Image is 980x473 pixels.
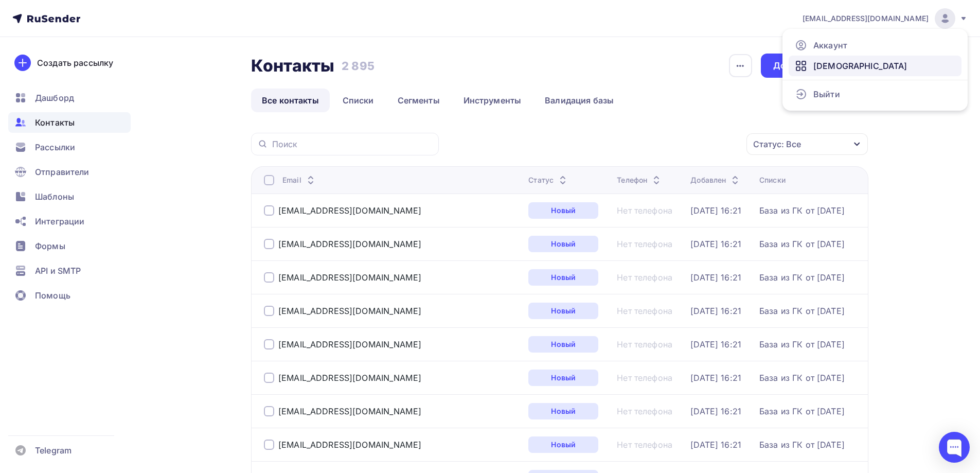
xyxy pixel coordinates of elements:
span: Telegram [35,444,72,457]
a: [DATE] 16:21 [690,406,741,416]
a: [EMAIL_ADDRESS][DOMAIN_NAME] [803,8,968,29]
a: Нет телефона [617,239,672,249]
a: Нет телефона [617,339,672,349]
a: [EMAIL_ADDRESS][DOMAIN_NAME] [278,239,421,249]
a: База из ГК от [DATE] [759,272,845,283]
a: База из ГК от [DATE] [759,373,845,383]
ul: [EMAIL_ADDRESS][DOMAIN_NAME] [782,29,968,111]
a: База из ГК от [DATE] [759,205,845,216]
a: Валидация базы [534,89,625,112]
a: База из ГК от [DATE] [759,406,845,416]
a: [EMAIL_ADDRESS][DOMAIN_NAME] [278,205,421,216]
div: Статус: Все [753,138,801,150]
span: Выйти [813,88,840,100]
a: Формы [8,236,131,256]
span: Помощь [35,289,70,302]
span: Интеграции [35,215,84,227]
a: Новый [528,370,598,386]
a: [EMAIL_ADDRESS][DOMAIN_NAME] [278,306,421,316]
h3: 2 895 [342,59,375,73]
div: Списки [759,175,786,185]
a: [DATE] 16:21 [690,239,741,249]
a: Нет телефона [617,373,672,383]
a: Нет телефона [617,272,672,283]
a: База из ГК от [DATE] [759,306,845,316]
a: [DATE] 16:21 [690,272,741,283]
a: Сегменты [387,89,451,112]
a: [EMAIL_ADDRESS][DOMAIN_NAME] [278,373,421,383]
a: [DATE] 16:21 [690,339,741,349]
div: [EMAIL_ADDRESS][DOMAIN_NAME] [278,272,421,283]
a: [DATE] 16:21 [690,440,741,450]
div: Нет телефона [617,205,672,216]
a: Новый [528,202,598,219]
a: Нет телефона [617,406,672,416]
button: Статус: Все [746,133,868,155]
span: Аккаунт [813,39,847,51]
a: База из ГК от [DATE] [759,339,845,349]
div: Статус [528,175,569,185]
a: Новый [528,403,598,419]
div: Телефон [617,175,663,185]
a: [DATE] 16:21 [690,373,741,383]
span: Контакты [35,116,75,129]
a: [EMAIL_ADDRESS][DOMAIN_NAME] [278,339,421,349]
div: Добавлен [690,175,741,185]
a: [DATE] 16:21 [690,205,741,216]
a: [DATE] 16:21 [690,306,741,316]
a: База из ГК от [DATE] [759,440,845,450]
a: Новый [528,269,598,286]
span: [EMAIL_ADDRESS][DOMAIN_NAME] [803,13,929,24]
span: Формы [35,240,65,252]
a: Списки [332,89,385,112]
div: Новый [528,436,598,453]
a: Нет телефона [617,440,672,450]
a: Нет телефона [617,306,672,316]
h2: Контакты [251,56,334,76]
span: Рассылки [35,141,75,153]
a: Все контакты [251,89,330,112]
a: Новый [528,303,598,319]
a: База из ГК от [DATE] [759,239,845,249]
span: Дашборд [35,92,74,104]
a: Новый [528,336,598,353]
div: Новый [528,236,598,252]
div: Email [282,175,317,185]
a: Дашборд [8,87,131,108]
a: [EMAIL_ADDRESS][DOMAIN_NAME] [278,440,421,450]
span: Отправители [35,166,90,178]
span: API и SMTP [35,265,81,277]
a: Рассылки [8,137,131,157]
div: Добавить контакты [773,60,856,72]
a: [EMAIL_ADDRESS][DOMAIN_NAME] [278,406,421,416]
